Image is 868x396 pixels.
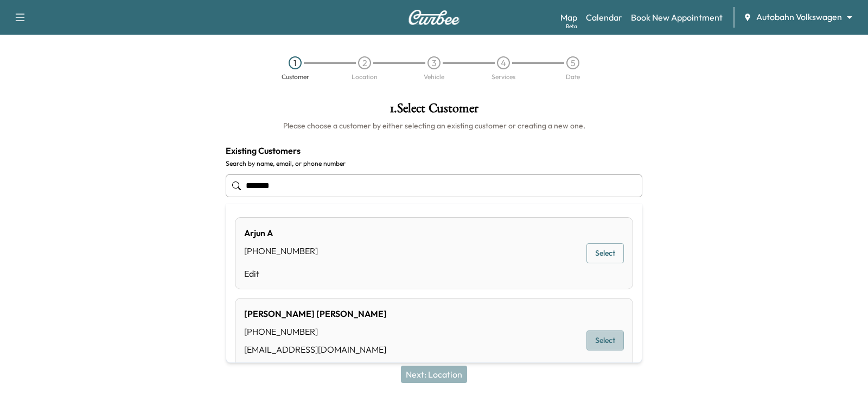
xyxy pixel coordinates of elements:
div: Vehicle [424,74,444,80]
div: Customer [282,74,309,80]
div: 1 [289,56,302,69]
div: [PERSON_NAME] [PERSON_NAME] [244,307,387,320]
div: [PHONE_NUMBER] [244,244,318,257]
div: Date [566,74,580,80]
div: [PHONE_NUMBER] [244,325,387,338]
div: 3 [427,56,441,69]
div: Beta [566,22,577,30]
button: Select [586,330,624,350]
img: Curbee Logo [408,10,460,25]
div: Services [492,74,515,80]
h1: 1 . Select Customer [226,102,642,120]
div: 4 [497,56,510,69]
button: Select [586,243,624,263]
a: Edit [244,361,387,374]
div: 2 [358,56,371,69]
h6: Please choose a customer by either selecting an existing customer or creating a new one. [226,120,642,131]
div: [EMAIL_ADDRESS][DOMAIN_NAME] [244,343,387,356]
a: Calendar [586,11,622,24]
a: Edit [244,267,318,280]
a: Book New Appointment [631,11,723,24]
div: 5 [566,56,579,69]
div: Location [352,74,378,80]
div: Arjun A [244,226,318,239]
h4: Existing Customers [226,144,642,157]
span: Autobahn Volkswagen [756,11,842,23]
a: MapBeta [560,11,577,24]
label: Search by name, email, or phone number [226,159,642,168]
